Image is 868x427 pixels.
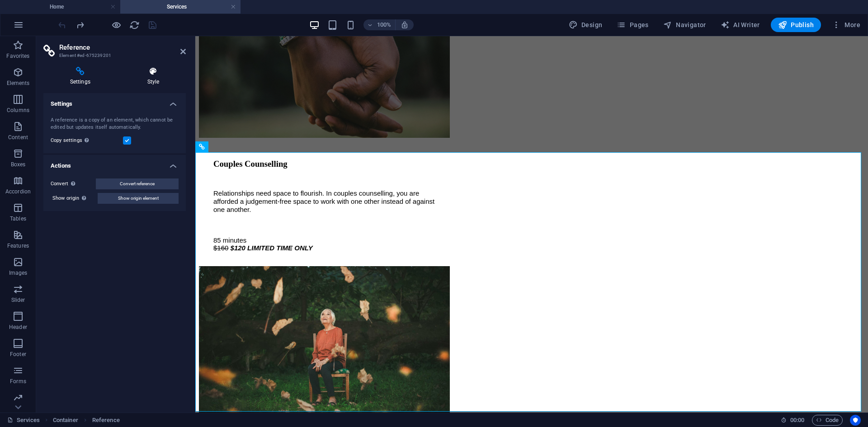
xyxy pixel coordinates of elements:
[52,193,98,204] label: Show origin
[18,208,33,216] s: $160
[92,415,120,426] span: Click to select. Double-click to edit
[129,20,140,30] i: Reload page
[11,296,25,304] p: Slider
[613,18,652,32] button: Pages
[59,43,186,52] h2: Reference
[75,20,85,30] i: Redo: Paste (Ctrl+Y, ⌘+Y)
[717,18,764,32] button: AI Writer
[10,378,26,385] p: Forms
[7,415,40,426] a: Click to cancel selection. Double-click to open Pages
[832,20,860,29] span: More
[401,21,409,29] i: On resize automatically adjust zoom level to fit chosen device.
[43,67,121,86] h4: Settings
[43,155,186,171] h4: Actions
[790,415,804,426] span: 00 00
[617,20,648,29] span: Pages
[96,178,179,189] button: Convert reference
[828,18,864,32] button: More
[120,2,241,12] h4: Services
[377,19,392,30] h6: 100%
[10,351,26,358] p: Footer
[812,415,843,426] button: Code
[53,415,120,426] nav: breadcrumb
[5,188,31,195] p: Accordion
[9,324,27,331] p: Header
[129,19,140,30] button: reload
[121,67,186,86] h4: Style
[7,242,29,249] p: Features
[18,200,51,208] span: 85 minutes
[51,178,96,189] label: Convert
[569,20,603,29] span: Design
[781,415,805,426] h6: Session time
[120,178,155,189] span: Convert reference
[10,215,26,222] p: Tables
[850,415,861,426] button: Usercentrics
[363,19,396,30] button: 100%
[59,52,168,60] h3: Element #ed-675239201
[11,161,26,168] p: Boxes
[9,269,28,277] p: Images
[778,20,814,29] span: Publish
[816,415,839,426] span: Code
[6,52,29,60] p: Favorites
[7,80,30,87] p: Elements
[565,18,606,32] button: Design
[8,134,28,141] p: Content
[771,18,821,32] button: Publish
[721,20,760,29] span: AI Writer
[7,107,29,114] p: Columns
[43,93,186,109] h4: Settings
[35,208,118,216] em: $120 LIMITED TIME ONLY
[51,117,179,131] div: A reference is a copy of an element, which cannot be edited but updates itself automatically.
[663,20,706,29] span: Navigator
[797,417,798,423] span: :
[75,19,85,30] button: redo
[660,18,710,32] button: Navigator
[111,19,122,30] button: Click here to leave preview mode and continue editing
[118,193,159,204] span: Show origin element
[53,415,78,426] span: Click to select. Double-click to edit
[98,193,179,204] button: Show origin element
[51,135,123,146] label: Copy settings
[565,18,606,32] div: Design (Ctrl+Alt+Y)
